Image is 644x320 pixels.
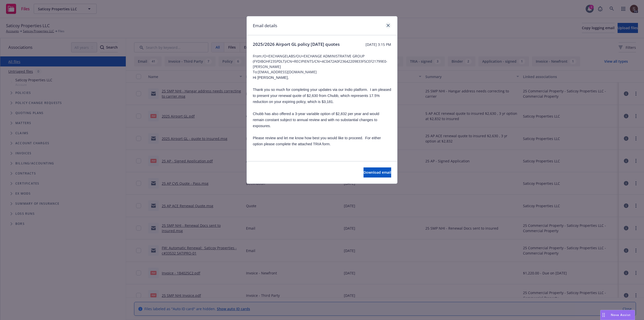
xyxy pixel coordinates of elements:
span: Please review and let me know how best you would like to proceed. For either option please comple... [253,136,381,146]
span: Hi [PERSON_NAME], [253,76,289,80]
a: close [385,22,391,28]
span: Download email [364,170,391,175]
button: Download email [364,167,391,177]
h1: Email details [253,22,277,29]
span: 2025/2026 Airport GL policy [DATE] quotes [253,41,340,47]
button: Nova Assist [600,310,635,320]
div: Drag to move [600,310,607,320]
span: [DATE] 3:15 PM [366,42,391,47]
span: To: [EMAIL_ADDRESS][DOMAIN_NAME] [253,69,391,75]
span: Chubb has also offered a 3-year variable option of $2,832 per year and would remain constant subj... [253,112,379,128]
span: Nova Assist [611,313,631,317]
span: Thank you so much for completing your updates via our Indio platform. I am pleased to present you... [253,88,391,104]
span: From: /O=EXCHANGELABS/OU=EXCHANGE ADMINISTRATIVE GROUP (FYDIBOHF23SPDLT)/CN=RECIPIENTS/CN=4C0472A... [253,53,391,69]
